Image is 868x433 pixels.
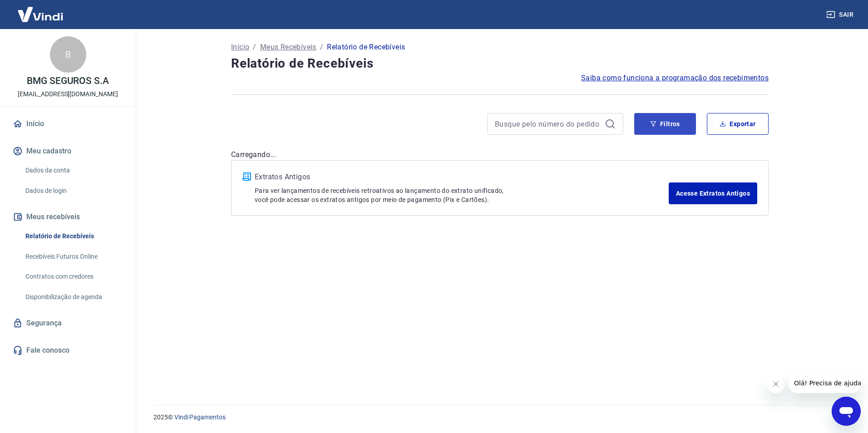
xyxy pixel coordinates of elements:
img: ícone [242,172,251,181]
iframe: Fechar mensagem [767,375,785,393]
p: [EMAIL_ADDRESS][DOMAIN_NAME] [18,89,118,99]
a: Dados de login [22,182,125,200]
a: Fale conosco [11,340,125,360]
a: Meus Recebíveis [260,42,316,53]
p: Para ver lançamentos de recebíveis retroativos ao lançamento do extrato unificado, você pode aces... [255,186,669,204]
a: Início [11,114,125,134]
button: Meu cadastro [11,141,125,161]
input: Busque pelo número do pedido [495,117,601,131]
span: Olá! Precisa de ajuda? [5,6,76,14]
a: Início [231,42,249,53]
a: Acesse Extratos Antigos [669,182,757,204]
p: Carregando... [231,149,769,160]
a: Recebíveis Futuros Online [22,247,125,266]
a: Dados da conta [22,161,125,180]
p: Extratos Antigos [255,172,669,182]
a: Relatório de Recebíveis [22,227,125,246]
a: Contratos com credores [22,267,125,286]
p: BMG SEGUROS S.A [27,76,109,86]
iframe: Mensagem da empresa [789,373,861,393]
button: Meus recebíveis [11,207,125,227]
p: Relatório de Recebíveis [327,42,405,53]
a: Vindi Pagamentos [174,413,226,421]
a: Disponibilização de agenda [22,288,125,306]
h4: Relatório de Recebíveis [231,54,769,73]
button: Filtros [634,113,696,135]
p: / [253,42,256,53]
button: Exportar [707,113,769,135]
a: Segurança [11,313,125,333]
div: B [50,36,86,73]
button: Sair [824,6,857,23]
iframe: Botão para abrir a janela de mensagens [832,397,861,426]
a: Saiba como funciona a programação dos recebimentos [581,73,769,84]
p: 2025 © [153,413,846,422]
img: Vindi [11,0,70,28]
p: / [320,42,323,53]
